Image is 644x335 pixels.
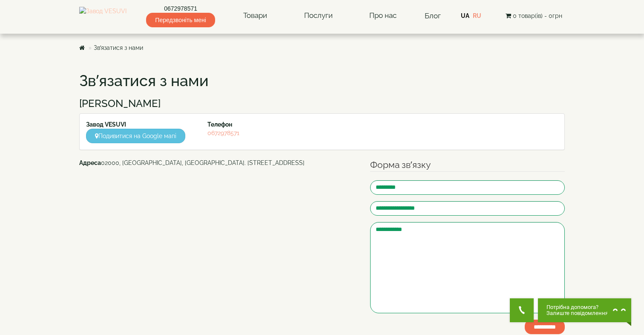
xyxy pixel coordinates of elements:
[79,98,565,109] h3: [PERSON_NAME]
[86,121,126,128] strong: Завод VESUVI
[510,298,534,322] button: Get Call button
[370,159,565,172] legend: Форма зв’язку
[207,130,239,136] a: 0672978571
[503,11,565,20] button: 0 товар(ів) - 0грн
[425,12,441,20] a: Блог
[79,159,101,166] b: Адреса
[513,12,562,19] span: 0 товар(ів) - 0грн
[546,304,608,310] span: Потрібна допомога?
[296,6,341,26] a: Послуги
[461,12,469,19] a: UA
[86,129,185,143] a: Подивитися на Google мапі
[79,159,357,167] address: 02000, [GEOGRAPHIC_DATA], [GEOGRAPHIC_DATA]. [STREET_ADDRESS]
[473,12,481,19] a: RU
[361,6,405,26] a: Про нас
[146,13,215,27] span: Передзвоніть мені
[538,298,631,322] button: Chat button
[79,7,126,25] img: Завод VESUVI
[207,121,232,128] strong: Телефон
[146,4,215,13] a: 0672978571
[94,44,143,51] a: Зв’язатися з нами
[546,310,608,316] span: Залиште повідомлення
[79,72,565,90] h1: Зв’язатися з нами
[235,6,276,26] a: Товари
